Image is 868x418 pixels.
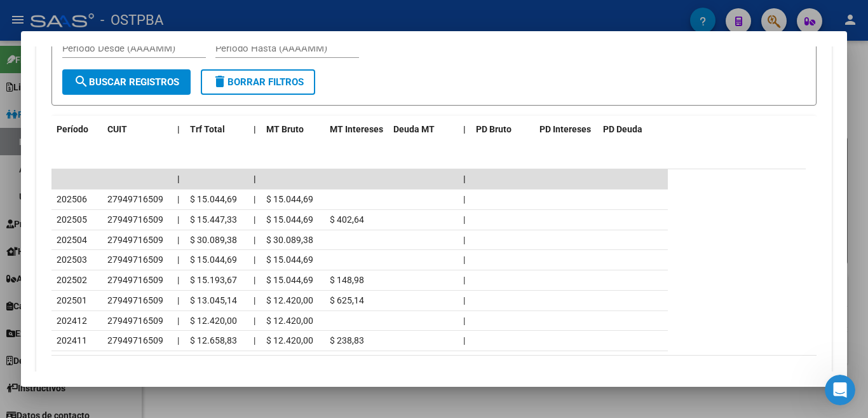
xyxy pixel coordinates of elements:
[266,214,313,225] span: $ 15.044,69
[330,335,364,345] span: $ 238,83
[74,76,179,88] span: Buscar Registros
[254,194,255,204] span: |
[463,295,465,305] span: |
[825,375,855,405] iframe: Intercom live chat
[107,295,163,305] span: 27949716509
[539,124,591,134] span: PD Intereses
[463,235,465,245] span: |
[172,116,185,143] datatable-header-cell: |
[74,74,89,89] mat-icon: search
[57,295,87,305] span: 202501
[388,116,458,143] datatable-header-cell: Deuda MT
[107,254,163,265] span: 27949716509
[177,335,179,345] span: |
[463,254,465,265] span: |
[57,214,87,225] span: 202505
[177,316,179,326] span: |
[254,254,255,265] span: |
[463,194,465,204] span: |
[325,116,388,143] datatable-header-cell: MT Intereses
[212,76,304,88] span: Borrar Filtros
[261,116,325,143] datatable-header-cell: MT Bruto
[248,116,261,143] datatable-header-cell: |
[201,69,315,95] button: Borrar Filtros
[177,174,180,184] span: |
[254,235,255,245] span: |
[330,275,364,285] span: $ 148,98
[107,335,163,345] span: 27949716509
[254,214,255,225] span: |
[254,275,255,285] span: |
[57,275,87,285] span: 202502
[107,316,163,326] span: 27949716509
[330,124,383,134] span: MT Intereses
[57,124,88,134] span: Período
[190,335,237,345] span: $ 12.658,83
[254,124,256,134] span: |
[463,335,465,345] span: |
[107,124,127,134] span: CUIT
[177,295,179,305] span: |
[266,295,313,305] span: $ 12.420,00
[476,124,512,134] span: PD Bruto
[190,124,225,134] span: Trf Total
[190,316,237,326] span: $ 12.420,00
[254,335,255,345] span: |
[57,194,87,204] span: 202506
[266,194,313,204] span: $ 15.044,69
[463,124,466,134] span: |
[266,316,313,326] span: $ 12.420,00
[266,275,313,285] span: $ 15.044,69
[598,116,668,143] datatable-header-cell: PD Deuda
[177,124,180,134] span: |
[190,194,237,204] span: $ 15.044,69
[330,295,364,305] span: $ 625,14
[254,295,255,305] span: |
[266,235,313,245] span: $ 30.089,38
[254,316,255,326] span: |
[51,116,102,143] datatable-header-cell: Período
[603,124,642,134] span: PD Deuda
[185,116,248,143] datatable-header-cell: Trf Total
[393,124,435,134] span: Deuda MT
[534,116,598,143] datatable-header-cell: PD Intereses
[57,235,87,245] span: 202504
[107,275,163,285] span: 27949716509
[463,174,466,184] span: |
[266,124,304,134] span: MT Bruto
[107,214,163,225] span: 27949716509
[266,335,313,345] span: $ 12.420,00
[107,235,163,245] span: 27949716509
[463,316,465,326] span: |
[177,235,179,245] span: |
[62,69,191,95] button: Buscar Registros
[177,214,179,225] span: |
[177,194,179,204] span: |
[458,116,471,143] datatable-header-cell: |
[330,214,364,225] span: $ 402,64
[190,254,237,265] span: $ 15.044,69
[463,214,465,225] span: |
[471,116,534,143] datatable-header-cell: PD Bruto
[463,275,465,285] span: |
[190,214,237,225] span: $ 15.447,33
[177,275,179,285] span: |
[190,235,237,245] span: $ 30.089,38
[190,275,237,285] span: $ 15.193,67
[212,74,227,89] mat-icon: delete
[57,254,87,265] span: 202503
[190,295,237,305] span: $ 13.045,14
[102,116,172,143] datatable-header-cell: CUIT
[57,316,87,326] span: 202412
[177,254,179,265] span: |
[266,254,313,265] span: $ 15.044,69
[107,194,163,204] span: 27949716509
[254,174,256,184] span: |
[57,335,87,345] span: 202411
